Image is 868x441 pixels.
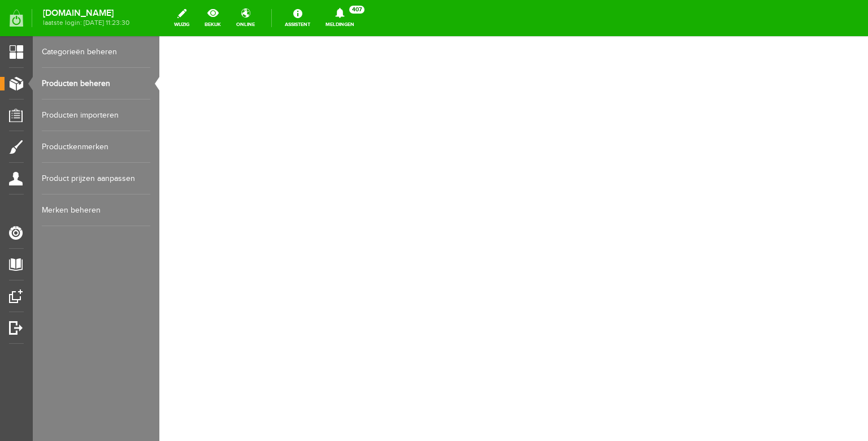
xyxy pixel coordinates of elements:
a: Producten importeren [42,100,150,131]
a: wijzig [167,6,196,31]
a: online [229,6,262,31]
a: Productkenmerken [42,131,150,163]
a: Meldingen407 [319,6,361,31]
span: 407 [349,6,364,14]
strong: [DOMAIN_NAME] [43,10,129,16]
a: Product prijzen aanpassen [42,163,150,194]
a: Producten beheren [42,68,150,100]
a: Assistent [278,6,317,31]
a: Merken beheren [42,194,150,226]
a: bekijk [198,6,228,31]
a: Categorieën beheren [42,36,150,68]
span: laatste login: [DATE] 11:23:30 [43,20,129,26]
